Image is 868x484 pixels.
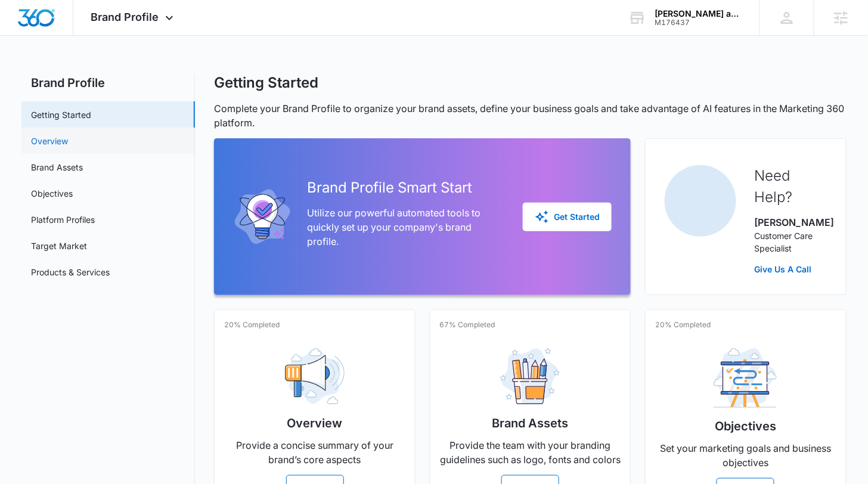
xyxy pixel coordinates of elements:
[665,165,736,237] img: Brandon Henson
[655,9,742,18] div: account name
[307,206,504,249] p: Utilize our powerful automated tools to quickly set up your company's brand profile.
[535,210,600,224] div: Get Started
[287,414,343,432] h2: Overview
[214,74,318,92] h1: Getting Started
[224,319,280,330] p: 20% Completed
[31,213,95,226] a: Platform Profiles
[523,203,612,231] button: Get Started
[440,319,495,330] p: 67% Completed
[21,74,195,92] h2: Brand Profile
[754,215,826,229] p: [PERSON_NAME]
[31,135,68,147] a: Overview
[655,319,711,330] p: 20% Completed
[91,11,159,23] span: Brand Profile
[31,266,110,278] a: Products & Services
[655,18,742,27] div: account id
[492,414,568,432] h2: Brand Assets
[307,177,504,198] h2: Brand Profile Smart Start
[754,165,826,208] h2: Need Help?
[440,438,621,467] p: Provide the team with your branding guidelines such as logo, fonts and colors
[31,108,91,121] a: Getting Started
[31,187,73,200] a: Objectives
[655,441,836,470] p: Set your marketing goals and business objectives
[31,161,83,173] a: Brand Assets
[754,263,826,275] a: Give Us A Call
[715,417,776,435] h2: Objectives
[31,240,87,252] a: Target Market
[224,438,405,467] p: Provide a concise summary of your brand’s core aspects
[754,229,826,255] p: Customer Care Specialist
[214,101,846,130] p: Complete your Brand Profile to organize your brand assets, define your business goals and take ad...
